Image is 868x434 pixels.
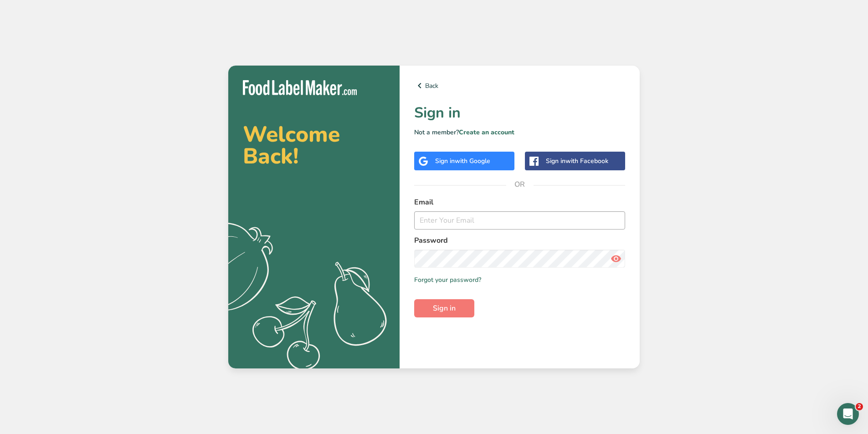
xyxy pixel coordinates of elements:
[414,128,625,137] p: Not a member?
[414,102,625,124] h1: Sign in
[414,235,625,246] label: Password
[435,156,490,166] div: Sign in
[433,303,456,314] span: Sign in
[414,80,625,91] a: Back
[414,275,481,285] a: Forgot your password?
[414,211,625,230] input: Enter Your Email
[243,123,385,167] h2: Welcome Back!
[414,197,625,208] label: Email
[837,403,859,425] iframe: Intercom live chat
[455,157,490,165] span: with Google
[506,171,534,198] span: OR
[414,299,474,317] button: Sign in
[546,156,608,166] div: Sign in
[459,128,514,137] a: Create an account
[856,403,863,410] span: 2
[565,157,608,165] span: with Facebook
[243,80,357,95] img: Food Label Maker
